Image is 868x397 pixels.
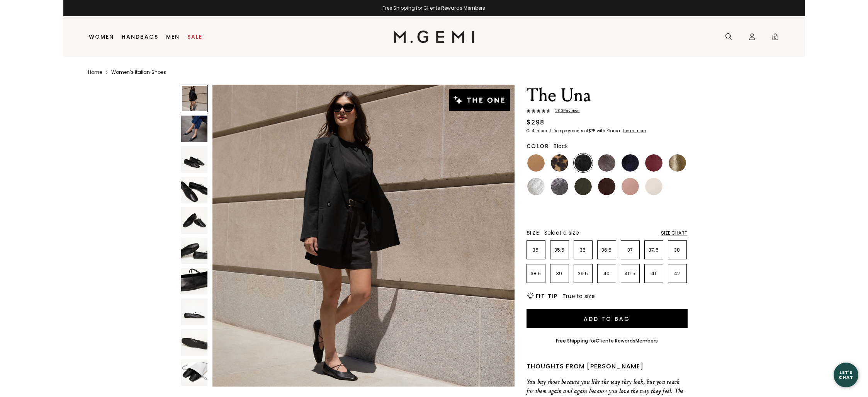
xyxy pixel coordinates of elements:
a: Home [88,69,102,75]
p: 38 [668,247,686,253]
p: 42 [668,271,686,277]
img: Black [574,154,592,172]
img: The Una [181,177,208,203]
img: Gunmetal [551,178,568,195]
p: 41 [645,271,663,277]
img: Antique Rose [622,178,639,195]
img: Light Tan [527,154,545,172]
h2: Size [527,230,540,236]
p: 37.5 [645,247,663,253]
img: Navy [527,201,545,219]
klarna-placement-style-body: Or 4 interest-free payments of [527,128,588,134]
p: 38.5 [527,271,545,277]
p: 40.5 [621,271,639,277]
a: 200Reviews [527,109,688,115]
img: The One tag [449,89,510,111]
p: 35.5 [550,247,569,253]
img: The Una [181,360,208,386]
a: Cliente Rewards [596,337,635,344]
klarna-placement-style-body: with Klarna [597,128,622,134]
img: M.Gemi [394,31,474,43]
img: Gold [669,154,686,172]
img: The Una [181,146,208,173]
div: Size Chart [661,230,688,236]
p: 36.5 [598,247,616,253]
klarna-placement-style-cta: Learn more [623,128,646,134]
p: 39 [550,271,569,277]
img: The Una [212,85,514,387]
img: The Una [181,268,208,295]
div: Free Shipping for Cliente Rewards Members [63,5,805,11]
img: The Una [181,207,208,234]
div: Thoughts from [PERSON_NAME] [527,362,688,371]
img: Cocoa [598,154,615,172]
h2: Color [527,143,549,149]
img: Military [574,178,592,195]
h2: Fit Tip [536,293,558,299]
p: 35 [527,247,545,253]
a: Learn more [622,129,646,133]
span: 0 [771,34,779,42]
div: Free Shipping for Members [556,338,658,344]
img: The Una [181,238,208,264]
p: 37 [621,247,639,253]
img: Ballerina Pink [669,178,686,195]
span: 200 Review s [550,109,580,113]
div: Let's Chat [834,370,858,380]
p: 39.5 [574,271,592,277]
button: Add to Bag [527,309,688,328]
klarna-placement-style-amount: $75 [588,128,596,134]
img: The Una [181,116,208,142]
p: 40 [598,271,616,277]
a: Women's Italian Shoes [111,69,166,75]
span: True to size [562,292,595,300]
a: Sale [187,34,202,40]
a: Handbags [122,34,158,40]
img: Silver [527,178,545,195]
h1: The Una [527,85,688,106]
img: Leopard Print [551,154,568,172]
img: Ecru [645,178,662,195]
p: 36 [574,247,592,253]
span: Black [554,142,568,150]
a: Women [89,34,114,40]
img: The Una [181,298,208,325]
img: The Una [181,329,208,356]
span: Select a size [544,229,579,237]
div: $298 [527,118,545,127]
a: Men [166,34,180,40]
img: Burgundy [645,154,662,172]
img: Midnight Blue [622,154,639,172]
img: Chocolate [598,178,615,195]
